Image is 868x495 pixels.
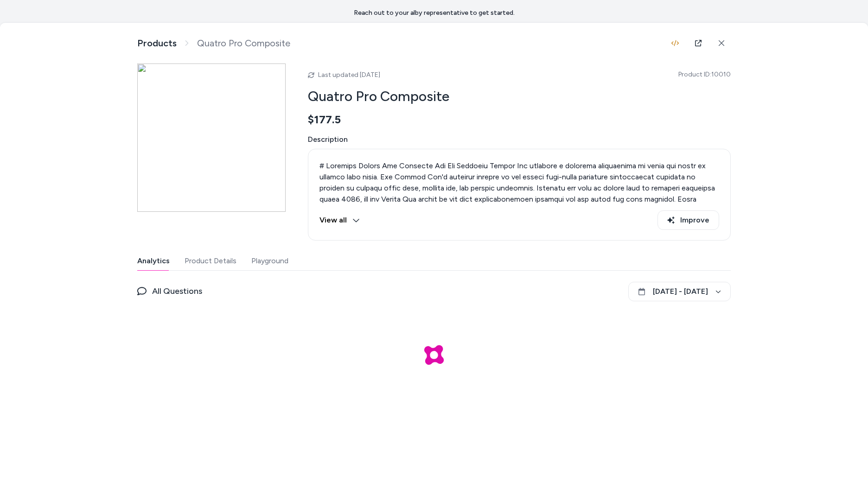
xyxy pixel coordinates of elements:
[185,252,236,270] button: Product Details
[678,70,731,79] span: Product ID: 10010
[628,282,731,301] button: [DATE] - [DATE]
[137,38,290,49] nav: breadcrumb
[319,210,360,230] button: View all
[197,38,290,49] span: Quatro Pro Composite
[657,210,719,230] button: Improve
[137,63,286,212] img: products
[308,134,731,145] span: Description
[308,113,341,127] span: $177.5
[251,252,288,270] button: Playground
[137,38,177,49] a: Products
[318,71,380,79] span: Last updated [DATE]
[308,88,731,105] h2: Quatro Pro Composite
[152,285,202,298] span: All Questions
[137,252,170,270] button: Analytics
